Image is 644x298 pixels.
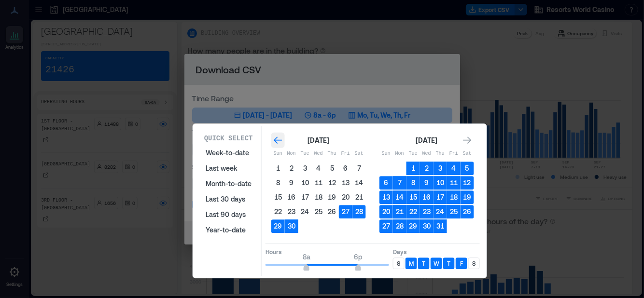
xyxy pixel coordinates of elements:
p: Wed [312,150,325,158]
th: Friday [339,147,352,161]
button: 11 [312,176,325,190]
button: 3 [298,162,312,175]
button: 12 [325,176,339,190]
th: Tuesday [406,147,420,161]
button: 16 [285,190,298,204]
p: Thu [325,150,339,158]
th: Saturday [352,147,366,161]
p: Tue [298,150,312,158]
button: 29 [271,219,285,233]
div: [DATE] [305,135,332,146]
div: [DATE] [413,135,440,146]
button: 30 [420,219,434,233]
button: 16 [420,190,434,204]
button: 4 [447,162,461,175]
button: 2 [420,162,434,175]
button: 17 [298,190,312,204]
button: 30 [285,219,298,233]
button: 19 [461,190,474,204]
button: 26 [461,205,474,218]
button: 14 [352,176,366,190]
button: 25 [447,205,461,218]
th: Wednesday [420,147,434,161]
th: Tuesday [298,147,312,161]
button: 9 [420,176,434,190]
button: 23 [285,205,298,218]
button: 3 [434,162,447,175]
button: 22 [406,205,420,218]
th: Monday [393,147,406,161]
p: Fri [339,150,352,158]
button: 26 [325,205,339,218]
button: 12 [461,176,474,190]
button: 13 [339,176,352,190]
button: 14 [393,190,406,204]
button: 29 [406,219,420,233]
button: Go to previous month [271,134,285,147]
button: 11 [447,176,461,190]
th: Friday [447,147,461,161]
button: 19 [325,190,339,204]
button: Year-to-date [200,222,257,238]
p: Sat [352,150,366,158]
button: 9 [285,176,298,190]
p: Fri [447,150,461,158]
p: S [472,259,476,267]
button: 10 [298,176,312,190]
p: Thu [434,150,447,158]
button: 8 [271,176,285,190]
button: 7 [352,162,366,175]
button: Go to next month [461,134,474,147]
button: 1 [406,162,420,175]
p: T [447,259,450,267]
p: T [422,259,425,267]
button: 17 [434,190,447,204]
th: Thursday [325,147,339,161]
p: Mon [285,150,298,158]
button: 27 [379,219,393,233]
button: 13 [379,190,393,204]
button: Last 90 days [200,207,257,222]
button: 7 [393,176,406,190]
button: 4 [312,162,325,175]
span: 8a [303,253,310,261]
button: 2 [285,162,298,175]
p: Wed [420,150,434,158]
p: Mon [393,150,406,158]
button: 25 [312,205,325,218]
button: Last 30 days [200,191,257,207]
button: Week-to-date [200,145,257,161]
button: 24 [298,205,312,218]
p: Sat [461,150,474,158]
button: 27 [339,205,352,218]
p: S [397,259,400,267]
th: Saturday [461,147,474,161]
button: 1 [271,162,285,175]
button: 6 [379,176,393,190]
button: 22 [271,205,285,218]
button: 20 [379,205,393,218]
button: 5 [325,162,339,175]
p: M [409,259,414,267]
button: 18 [312,190,325,204]
p: Sun [379,150,393,158]
p: W [434,259,439,267]
p: Sun [271,150,285,158]
button: 18 [447,190,461,204]
button: 28 [352,205,366,218]
p: F [460,259,463,267]
th: Thursday [434,147,447,161]
th: Wednesday [312,147,325,161]
th: Sunday [379,147,393,161]
p: Tue [406,150,420,158]
p: Hours [266,248,389,256]
p: Days [393,248,480,256]
th: Sunday [271,147,285,161]
button: 21 [393,205,406,218]
th: Monday [285,147,298,161]
span: 6p [354,253,362,261]
button: 24 [434,205,447,218]
button: 8 [406,176,420,190]
button: Last week [200,161,257,176]
button: 15 [406,190,420,204]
